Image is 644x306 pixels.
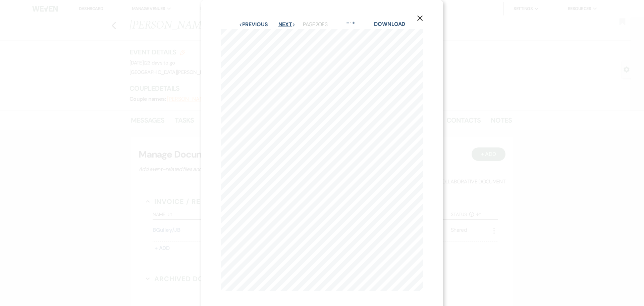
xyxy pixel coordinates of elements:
a: Download [374,20,405,28]
button: - [345,20,351,26]
p: Page 2 of 3 [303,20,327,29]
button: Previous [239,22,268,27]
button: + [351,20,357,26]
button: Next [278,22,296,27]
